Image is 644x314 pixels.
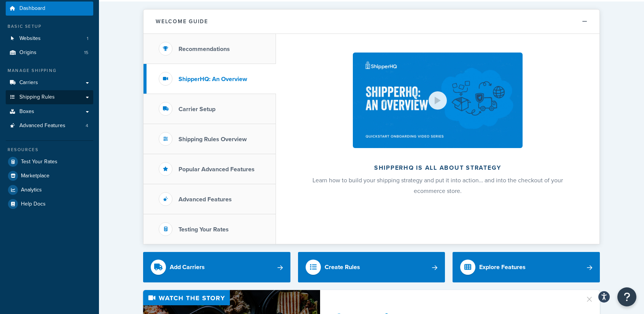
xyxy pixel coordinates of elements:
[617,287,636,306] button: Open Resource Center
[19,108,34,115] span: Boxes
[19,35,41,42] span: Websites
[170,262,205,273] div: Add Carriers
[6,105,93,119] a: Boxes
[19,123,65,129] span: Advanced Features
[6,169,93,183] a: Marketplace
[179,166,255,173] h3: Popular Advanced Features
[325,262,360,273] div: Create Rules
[156,19,208,24] h2: Welcome Guide
[179,76,247,83] h3: ShipperHQ: An Overview
[6,46,93,60] a: Origins15
[6,119,93,133] a: Advanced Features4
[6,32,93,46] li: Websites
[21,173,49,179] span: Marketplace
[179,196,232,203] h3: Advanced Features
[87,35,88,42] span: 1
[19,94,55,100] span: Shipping Rules
[6,46,93,60] li: Origins
[296,164,579,171] h2: ShipperHQ is all about strategy
[86,123,88,129] span: 4
[179,106,215,113] h3: Carrier Setup
[19,49,37,56] span: Origins
[298,252,445,282] a: Create Rules
[143,10,599,34] button: Welcome Guide
[6,183,93,197] a: Analytics
[6,147,93,153] div: Resources
[179,46,230,53] h3: Recommendations
[353,53,523,148] img: ShipperHQ is all about strategy
[6,155,93,169] a: Test Your Rates
[179,136,247,143] h3: Shipping Rules Overview
[6,67,93,74] div: Manage Shipping
[6,2,93,16] a: Dashboard
[6,197,93,211] a: Help Docs
[6,119,93,133] li: Advanced Features
[19,80,38,86] span: Carriers
[21,159,57,165] span: Test Your Rates
[6,23,93,30] div: Basic Setup
[6,32,93,46] a: Websites1
[453,252,600,282] a: Explore Features
[312,176,563,195] span: Learn how to build your shipping strategy and put it into action… and into the checkout of your e...
[21,187,42,193] span: Analytics
[6,90,93,104] a: Shipping Rules
[143,252,290,282] a: Add Carriers
[21,201,46,207] span: Help Docs
[479,262,526,273] div: Explore Features
[6,76,93,90] a: Carriers
[84,49,88,56] span: 15
[19,5,45,12] span: Dashboard
[179,226,229,233] h3: Testing Your Rates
